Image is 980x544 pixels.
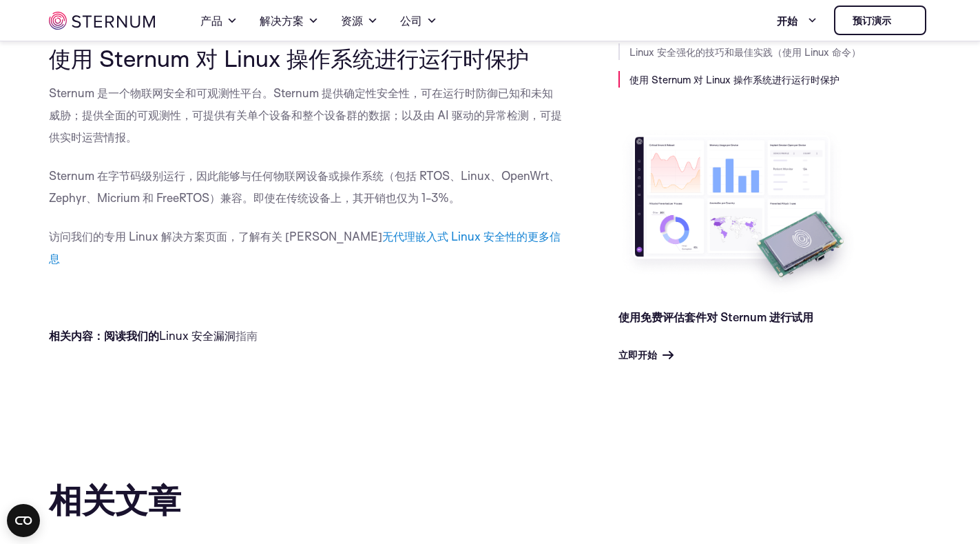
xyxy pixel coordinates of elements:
[200,13,222,28] font: 产品
[897,15,908,26] img: 胸骨
[618,126,859,298] img: 使用免费评估套件对 Sternum 进行试用
[777,14,797,28] font: 开始
[341,13,363,28] font: 资源
[618,310,813,324] a: 使用免费评估套件对 Sternum 进行试用
[853,14,891,27] font: 预订演示
[777,7,817,34] a: 开始
[260,13,304,28] font: 解决方案
[49,12,155,30] img: 胸骨
[629,46,861,59] a: Linux 安全强化的技巧和最佳实践（使用 Linux 命令）
[7,504,40,537] button: 打开 CMP 小部件
[400,13,422,28] font: 公司
[49,328,159,343] font: 相关内容：阅读我们的
[629,73,840,86] a: 使用 Sternum 对 Linux 操作系统进行运行时保护
[236,328,258,343] font: 指南
[49,229,382,243] font: 访问我们的专用 Linux 解决方案页面，了解有关 [PERSON_NAME]
[49,477,181,521] font: 相关文章
[618,348,657,361] font: 立即开始
[49,85,562,144] font: Sternum 是一个物联网安全和可观测性平台。Sternum 提供确定性安全性，可在运行时防御已知和未知威胁；提供全面的可观测性，可提供有关单个设备和整个设备群的数据；以及由 AI 驱动的异常...
[49,43,529,72] font: 使用 Sternum 对 Linux 操作系统进行运行时保护
[49,168,560,205] font: Sternum 在字节码级别运行，因此能够与任何物联网设备或操作系统（包括 RTOS、Linux、OpenWrt、Zephyr、Micrium 和 FreeRTOS）兼容。即使在传统设备上，其开...
[159,328,236,343] a: Linux 安全漏洞
[834,6,926,35] a: 预订演示
[618,347,674,363] a: 立即开始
